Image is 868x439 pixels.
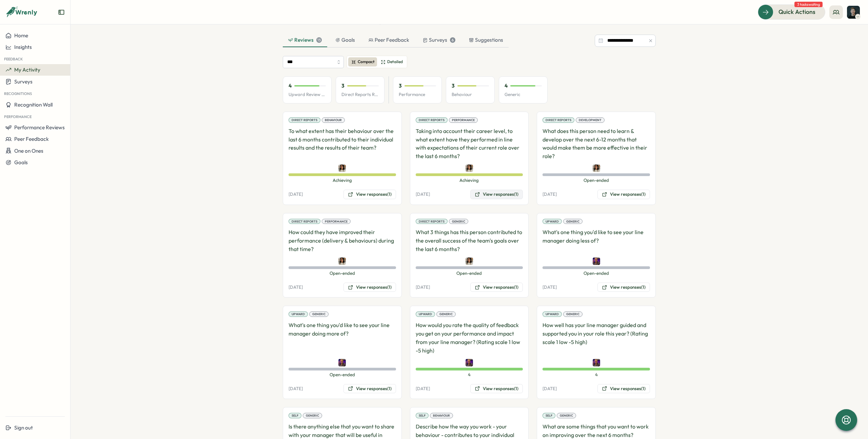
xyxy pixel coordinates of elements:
div: Direct Reports [542,117,574,123]
p: How could they have improved their performance (delivery & behaviours) during that time? [289,228,396,253]
span: Quick Actions [778,7,815,16]
div: Behaviour [322,117,345,123]
img: Maria Khoury [466,165,473,172]
img: Maria Khoury [338,257,346,265]
div: Goals [335,36,355,44]
p: What 3 things has this person contributed to the overall success of the team's goals over the las... [416,228,523,253]
p: [DATE] [542,284,557,290]
button: View responses(1) [597,283,650,292]
span: 4 [542,372,650,378]
p: [DATE] [416,284,430,290]
div: Generic [563,219,583,224]
div: Upward [542,219,562,224]
div: Generic [436,311,456,317]
div: Generic [563,311,583,317]
span: Open-ended [289,270,396,276]
p: Generic [505,92,542,98]
button: View responses(1) [470,190,523,199]
button: View responses(1) [343,190,396,199]
div: Upward [416,311,435,317]
p: 3 [452,82,455,90]
img: Adrian Pearcey [593,359,600,366]
span: My Activity [14,66,40,73]
span: Performance Reviews [14,124,65,131]
img: Maria Khoury [466,257,473,265]
div: Behaviour [430,413,453,418]
div: Performance [322,219,351,224]
p: Behaviour [452,92,489,98]
div: Generic [309,311,329,317]
p: Performance [399,92,436,98]
div: Direct Reports [289,117,320,123]
img: Maria Khoury [593,165,600,172]
p: [DATE] [289,386,303,392]
p: What does this person need to learn & develop over the next 6-12 months that would make them be m... [542,127,650,160]
span: Peer Feedback [14,136,49,142]
span: Open-ended [289,372,396,378]
p: How would you rate the quality of feedback you get on your performance and impact from your line ... [416,321,523,355]
p: Upward Review Avg [289,92,326,98]
div: Generic [449,219,468,224]
p: [DATE] [542,386,557,392]
p: How well has your line manager guided and supported you in your role this year? (Rating scale 1 l... [542,321,650,355]
p: 4 [505,82,508,90]
p: [DATE] [416,191,430,197]
button: View responses(1) [343,384,396,394]
img: Maria Khoury [338,165,346,172]
img: Adrian Pearcey [338,359,346,366]
span: Recognition Wall [14,101,53,108]
span: Open-ended [542,270,650,276]
div: Suggestions [469,36,503,44]
span: Achieving [416,177,523,184]
div: Direct Reports [289,219,320,224]
div: Upward [542,311,562,317]
div: Generic [303,413,322,418]
span: Insights [14,44,32,50]
p: To what extent has their behaviour over the last 6 months contributed to their individual results... [289,127,396,160]
span: Home [14,32,28,39]
div: 13 [316,37,322,43]
div: Self [542,413,555,418]
div: Self [289,413,301,418]
div: Development [576,117,605,123]
p: [DATE] [416,386,430,392]
p: [DATE] [542,191,557,197]
p: 4 [289,82,292,90]
div: Generic [557,413,576,418]
div: Direct Reports [416,117,448,123]
p: [DATE] [289,191,303,197]
p: 3 [399,82,402,90]
span: Achieving [289,177,396,184]
img: Ben Cruttenden [847,6,860,19]
div: Performance [449,117,478,123]
p: What's one thing you'd like to see your line manager doing less of? [542,228,650,253]
button: Expand sidebar [58,9,65,16]
button: View responses(1) [597,384,650,394]
span: Sign out [14,424,33,431]
img: Adrian Pearcey [466,359,473,366]
p: Direct Reports Review Avg [341,92,379,98]
span: Open-ended [542,177,650,184]
div: Reviews [288,36,322,44]
span: 4 [416,372,523,378]
button: View responses(1) [343,283,396,292]
span: One on Ones [14,148,43,154]
button: View responses(1) [597,190,650,199]
span: Goals [14,159,28,166]
div: Upward [289,311,308,317]
div: Self [416,413,429,418]
button: View responses(1) [470,384,523,394]
span: Compact [358,59,375,65]
p: [DATE] [289,284,303,290]
p: Taking into account their career level, to what extent have they performed in line with expectati... [416,127,523,160]
div: Surveys [423,36,455,44]
div: Peer Feedback [369,36,409,44]
p: What's one thing you'd like to see your line manager doing more of? [289,321,396,355]
div: Direct Reports [416,219,448,224]
button: View responses(1) [470,283,523,292]
img: Adrian Pearcey [593,257,600,265]
span: 3 tasks waiting [794,2,823,7]
span: Open-ended [416,270,523,276]
span: Detailed [387,59,403,65]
